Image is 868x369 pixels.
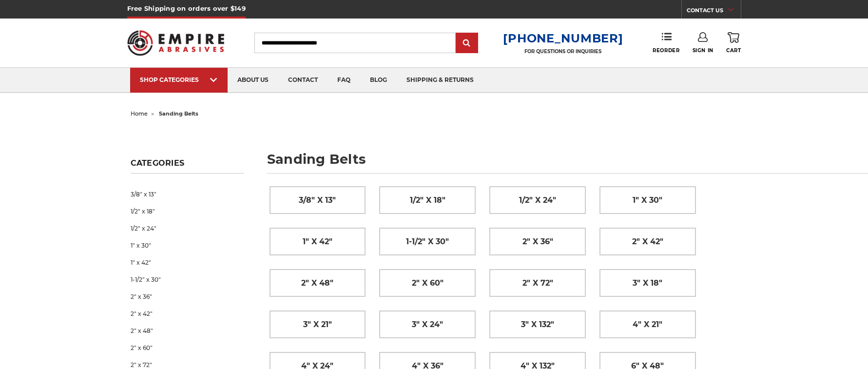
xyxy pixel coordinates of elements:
[653,47,679,54] span: Reorder
[270,270,366,296] a: 2" x 48"
[600,270,695,296] a: 3" x 18"
[397,68,483,93] a: shipping & returns
[328,68,360,93] a: faq
[131,254,244,271] a: 1" x 42"
[131,203,244,220] a: 1/2" x 18"
[600,187,695,214] a: 1" x 30"
[522,275,553,291] span: 2" x 72"
[131,186,244,203] a: 3/8" x 13"
[726,32,741,54] a: Cart
[503,31,623,45] a: [PHONE_NUMBER]
[131,339,244,356] a: 2" x 60"
[131,158,244,174] h5: Categories
[412,275,444,291] span: 2" x 60"
[521,316,554,333] span: 3" x 132"
[380,228,475,255] a: 1-1/2" x 30"
[131,237,244,254] a: 1" x 30"
[490,311,585,338] a: 3" x 132"
[600,311,695,338] a: 4" x 21"
[270,228,366,255] a: 1" x 42"
[131,220,244,237] a: 1/2" x 24"
[726,47,741,54] span: Cart
[490,187,585,214] a: 1/2" x 24"
[380,311,475,338] a: 3" x 24"
[653,32,679,53] a: Reorder
[299,192,336,209] span: 3/8" x 13"
[303,316,332,333] span: 3" x 21"
[228,68,278,93] a: about us
[412,316,443,333] span: 3" x 24"
[522,233,553,250] span: 2" x 36"
[301,275,333,291] span: 2" x 48"
[687,5,741,19] a: CONTACT US
[140,76,218,83] div: SHOP CATEGORIES
[303,233,332,250] span: 1" x 42"
[490,270,585,296] a: 2" x 72"
[131,322,244,339] a: 2" x 48"
[131,110,148,117] a: home
[360,68,397,93] a: blog
[380,270,475,296] a: 2" x 60"
[131,305,244,322] a: 2" x 42"
[270,311,366,338] a: 3" x 21"
[131,288,244,305] a: 2" x 36"
[406,233,449,250] span: 1-1/2" x 30"
[693,47,714,54] span: Sign In
[270,187,366,214] a: 3/8" x 13"
[633,192,662,209] span: 1" x 30"
[600,228,695,255] a: 2" x 42"
[127,24,225,62] img: Empire Abrasives
[159,110,198,117] span: sanding belts
[632,233,663,250] span: 2" x 42"
[633,316,662,333] span: 4" x 21"
[380,187,475,214] a: 1/2" x 18"
[410,192,445,209] span: 1/2" x 18"
[131,271,244,288] a: 1-1/2" x 30"
[519,192,556,209] span: 1/2" x 24"
[633,275,662,291] span: 3" x 18"
[503,48,623,55] p: FOR QUESTIONS OR INQUIRIES
[278,68,328,93] a: contact
[457,34,477,53] input: Submit
[490,228,585,255] a: 2" x 36"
